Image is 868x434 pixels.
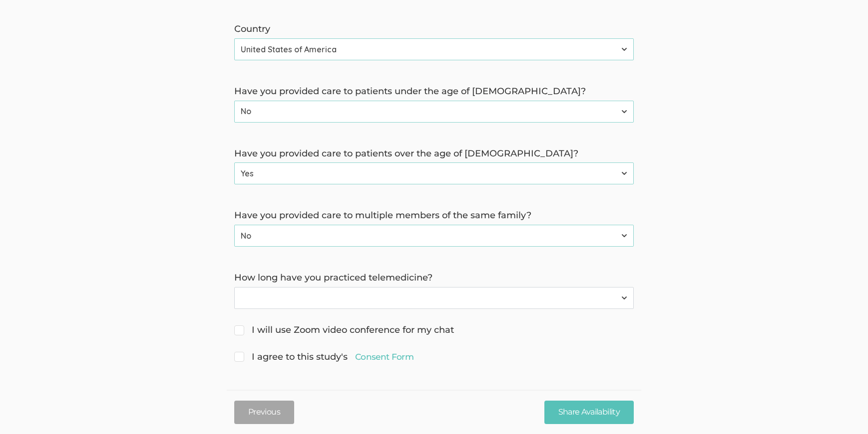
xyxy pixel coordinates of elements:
label: Have you provided care to patients over the age of [DEMOGRAPHIC_DATA]? [234,147,634,160]
label: Have you provided care to multiple members of the same family? [234,209,634,222]
button: Previous [234,401,294,424]
label: Have you provided care to patients under the age of [DEMOGRAPHIC_DATA]? [234,85,634,98]
span: I agree to this study's [234,351,414,364]
span: I will use Zoom video conference for my chat [234,324,454,337]
input: Share Availability [544,401,634,424]
label: How long have you practiced telemedicine? [234,272,634,285]
a: Consent Form [355,351,414,363]
label: Country [234,23,634,36]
